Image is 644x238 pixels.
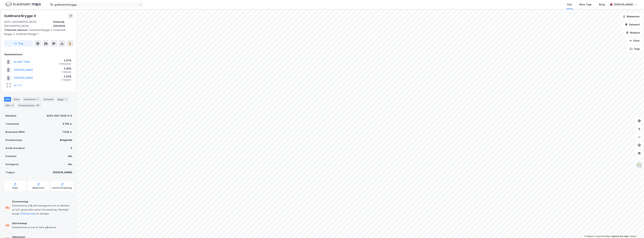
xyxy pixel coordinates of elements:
div: 2.43% [61,75,71,79]
div: Grunnforurensning [52,187,72,189]
div: 2.45% [61,67,71,71]
div: Forurensning [12,200,72,204]
div: 5 [71,146,72,150]
div: Kontrollprogram for chat [627,222,644,238]
div: 4 [64,98,67,101]
div: Festegrunn [5,162,19,166]
div: Antall leietakere [5,146,25,150]
span: Tilhørende adresser: [4,28,29,31]
div: Guldmand Brygge 4 [4,13,37,19]
div: Guldmand Brygge 2, Guldmand Brygge 3, Guldmand Brygge 1 [4,28,71,36]
div: Leietakere [22,97,41,102]
button: Tag [4,40,33,47]
div: Hjemmelshaver [4,52,73,56]
div: [PERSON_NAME] [53,170,72,174]
div: Boligblokk [60,138,72,142]
div: 41 [11,104,14,107]
a: Improve this map [611,235,628,237]
div: Bygg [56,97,69,102]
button: Bokmerker [620,13,643,20]
div: Bruksareal (BRA) [5,130,25,134]
div: ESG [4,103,16,108]
div: 4876, [GEOGRAPHIC_DATA], [GEOGRAPHIC_DATA] [4,20,53,28]
div: Eiere [12,97,21,102]
div: Transaksjoner [17,103,41,108]
button: Tags [627,46,643,52]
div: Eiendomstype [5,138,22,142]
div: 4 759 ㎡ [62,122,72,126]
div: Punktleie [5,154,17,158]
input: Søk på adresse, matrikkel, gårdeiere, leietakere eller personer [53,2,139,7]
div: 2 Seksjoner [59,63,71,65]
div: Origo [12,187,18,189]
div: Miljøstatus [33,187,44,189]
div: Tinglyst [5,170,15,174]
img: Z [636,162,642,169]
div: 163 [35,104,40,107]
div: Datasett [42,97,55,102]
div: Grimstad, 200/1839 [53,20,73,28]
div: Kart [567,3,572,7]
div: 2.67% [59,58,71,63]
div: Nei [68,154,72,158]
div: Nei [68,162,72,166]
a: Mapbox [584,235,594,237]
img: logo.f888ab2527a4732fd821a326f86c7f29.svg [5,2,41,7]
div: Delt eieskap [12,221,56,225]
div: 1 Seksjon [61,71,71,73]
div: [PERSON_NAME] [614,3,633,7]
div: Bolig [599,3,605,7]
a: OpenStreetMap [594,235,611,237]
div: Info [4,97,11,102]
div: Matrikkel [5,114,16,118]
button: Datasett [622,21,643,28]
div: Eiendommen står på tomtegrunn som er påvirket av luft, grunn eller annen forurensning. Vennligst ... [12,204,72,216]
div: 7 636 ㎡ [62,130,72,134]
button: Filter [626,37,643,44]
div: 4202-200-1839-0-0 [47,114,72,118]
div: 5 [36,98,40,101]
button: Analyse [623,29,643,36]
div: Eiendommen er eid av flere gårdeiere [12,225,56,229]
iframe: Chat Widget [627,222,644,238]
div: Mine Tags [579,3,592,7]
div: 1 Seksjon [61,79,71,81]
div: Tomteareal [5,122,19,126]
